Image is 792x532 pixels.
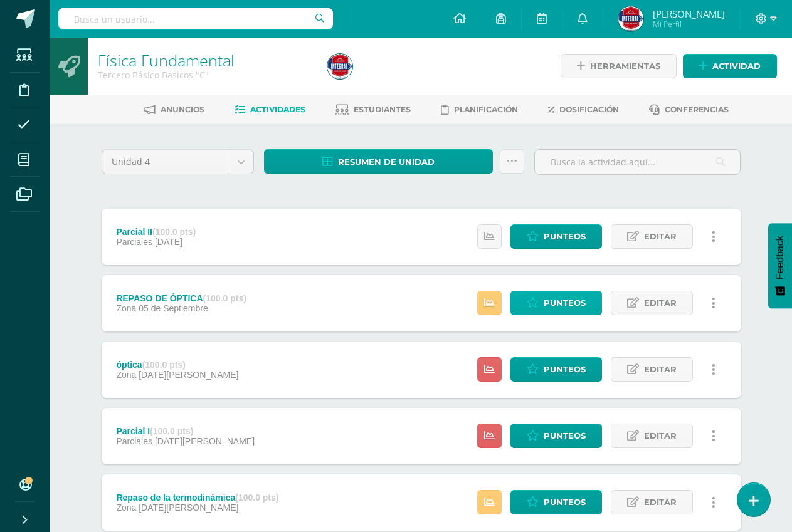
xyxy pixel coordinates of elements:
[644,225,677,248] span: Editar
[102,150,253,174] a: Unidad 4
[653,19,725,29] span: Mi Perfil
[354,105,411,114] span: Estudiantes
[548,100,619,120] a: Dosificación
[544,358,586,381] span: Punteos
[112,150,220,174] span: Unidad 4
[335,100,411,120] a: Estudiantes
[142,360,186,370] strong: (100.0 pts)
[235,493,278,503] strong: (100.0 pts)
[152,227,196,237] strong: (100.0 pts)
[768,223,792,308] button: Feedback - Mostrar encuesta
[139,303,208,313] span: 05 de Septiembre
[98,50,235,71] a: Física Fundamental
[644,491,677,514] span: Editar
[250,105,305,114] span: Actividades
[116,370,136,380] span: Zona
[454,105,518,114] span: Planificación
[144,100,204,120] a: Anuncios
[116,293,246,303] div: REPASO DE ÓPTICA
[155,436,255,446] span: [DATE][PERSON_NAME]
[653,8,725,20] span: [PERSON_NAME]
[116,493,278,503] div: Repaso de la termodinámica
[644,291,677,315] span: Editar
[203,293,246,303] strong: (100.0 pts)
[58,8,333,29] input: Busca un usuario...
[116,303,136,313] span: Zona
[116,426,255,436] div: Parcial I
[338,150,435,174] span: Resumen de unidad
[559,105,619,114] span: Dosificación
[139,503,238,513] span: [DATE][PERSON_NAME]
[116,436,152,446] span: Parciales
[510,424,602,448] a: Punteos
[510,224,602,249] a: Punteos
[649,100,729,120] a: Conferencias
[327,54,352,79] img: d976617d5cae59a017fc8fde6d31eccf.png
[683,54,777,78] a: Actividad
[116,360,238,370] div: óptica
[774,236,786,279] span: Feedback
[712,55,761,78] span: Actividad
[510,490,602,514] a: Punteos
[139,370,238,380] span: [DATE][PERSON_NAME]
[644,424,677,447] span: Editar
[150,426,193,436] strong: (100.0 pts)
[561,54,677,78] a: Herramientas
[155,237,182,247] span: [DATE]
[618,6,643,31] img: d976617d5cae59a017fc8fde6d31eccf.png
[665,105,729,114] span: Conferencias
[98,51,312,69] h1: Física Fundamental
[590,55,660,78] span: Herramientas
[116,503,136,513] span: Zona
[535,150,740,174] input: Busca la actividad aquí...
[544,424,586,447] span: Punteos
[264,149,494,174] a: Resumen de unidad
[116,227,196,237] div: Parcial II
[644,358,677,381] span: Editar
[510,357,602,382] a: Punteos
[441,100,518,120] a: Planificación
[116,237,152,247] span: Parciales
[510,291,602,315] a: Punteos
[98,69,312,81] div: Tercero Básico Basicos 'C'
[544,291,586,315] span: Punteos
[544,225,586,248] span: Punteos
[544,491,586,514] span: Punteos
[235,100,305,120] a: Actividades
[161,105,204,114] span: Anuncios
